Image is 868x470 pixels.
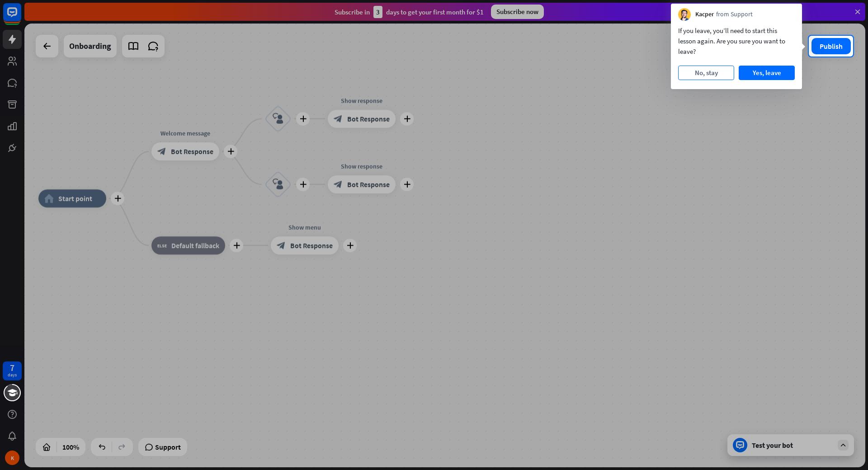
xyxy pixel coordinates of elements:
button: Publish [811,38,851,54]
span: Kacper [695,10,714,19]
button: Open LiveChat chat widget [7,4,34,31]
button: No, stay [678,66,734,80]
button: Yes, leave [739,66,795,80]
span: from Support [716,10,753,19]
div: If you leave, you’ll need to start this lesson again. Are you sure you want to leave? [678,25,795,57]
